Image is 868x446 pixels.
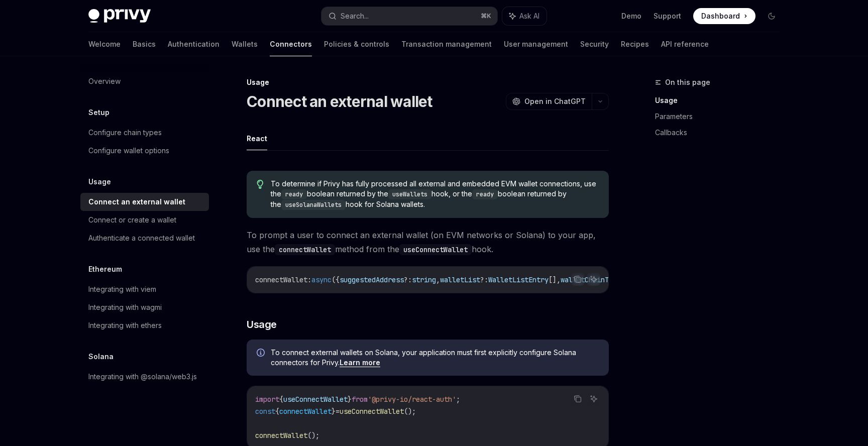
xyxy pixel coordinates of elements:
span: } [332,407,336,416]
svg: Info [257,349,267,359]
h5: Ethereum [88,263,122,275]
div: Integrating with viem [88,283,156,295]
span: connectWallet [255,431,307,440]
h5: Setup [88,106,110,119]
span: async [311,275,332,284]
a: Policies & controls [324,32,389,56]
span: ⌘ K [481,12,491,20]
button: Ask AI [587,392,600,405]
div: Search... [341,10,369,22]
button: Copy the contents from the code block [571,392,584,405]
span: useConnectWallet [340,407,404,416]
div: Integrating with @solana/web3.js [88,371,197,383]
div: Connect an external wallet [88,196,185,208]
span: useConnectWallet [283,395,348,404]
span: '@privy-io/react-auth' [368,395,456,404]
button: Ask AI [587,273,600,286]
a: Connect or create a wallet [80,211,209,229]
a: Demo [621,11,641,21]
span: walletChainType [561,275,621,284]
a: Welcome [88,32,121,56]
span: import [255,395,279,404]
code: useSolanaWallets [281,200,346,210]
a: Parameters [655,108,788,125]
span: } [348,395,352,404]
button: Copy the contents from the code block [571,273,584,286]
h5: Usage [88,176,111,188]
a: Connect an external wallet [80,193,209,211]
img: dark logo [88,9,151,23]
button: Search...⌘K [321,7,497,25]
span: from [352,395,368,404]
a: Security [580,32,609,56]
a: Integrating with viem [80,280,209,298]
a: Support [654,11,681,21]
code: useConnectWallet [399,244,472,255]
button: Open in ChatGPT [506,93,592,110]
a: Connectors [270,32,312,56]
a: Authenticate a connected wallet [80,229,209,247]
div: Integrating with wagmi [88,301,162,313]
code: ready [472,189,498,199]
span: string [412,275,436,284]
code: connectWallet [275,244,335,255]
code: ready [281,189,307,199]
h1: Connect an external wallet [247,92,432,110]
span: Open in ChatGPT [524,96,586,106]
a: Learn more [340,358,380,367]
span: const [255,407,275,416]
span: ({ [332,275,340,284]
a: Configure wallet options [80,142,209,160]
div: Authenticate a connected wallet [88,232,195,244]
div: Configure wallet options [88,145,169,157]
a: Configure chain types [80,124,209,142]
button: Toggle dark mode [764,8,780,24]
span: Ask AI [519,11,539,21]
a: Overview [80,72,209,90]
div: Configure chain types [88,127,162,139]
a: Basics [133,32,156,56]
a: Authentication [168,32,220,56]
span: WalletListEntry [488,275,549,284]
span: { [275,407,279,416]
span: connectWallet [255,275,307,284]
a: Callbacks [655,125,788,141]
div: Integrating with ethers [88,319,162,331]
a: Recipes [621,32,649,56]
span: To determine if Privy has fully processed all external and embedded EVM wallet connections, use t... [271,179,599,210]
div: Usage [247,77,609,87]
span: [], [549,275,561,284]
span: Usage [247,317,277,331]
span: ?: [480,275,488,284]
span: { [279,395,283,404]
span: connectWallet [279,407,332,416]
span: walletList [440,275,480,284]
a: Integrating with ethers [80,316,209,334]
span: To prompt a user to connect an external wallet (on EVM networks or Solana) to your app, use the m... [247,228,609,256]
a: API reference [661,32,709,56]
span: : [307,275,311,284]
span: On this page [665,76,710,88]
span: suggestedAddress [340,275,404,284]
a: Integrating with @solana/web3.js [80,368,209,386]
span: ; [456,395,460,404]
a: User management [504,32,568,56]
div: Overview [88,75,121,87]
span: To connect external wallets on Solana, your application must first explicitly configure Solana co... [271,348,599,368]
div: Connect or create a wallet [88,214,176,226]
span: , [436,275,440,284]
span: (); [307,431,319,440]
span: (); [404,407,416,416]
button: React [247,127,267,150]
a: Dashboard [693,8,755,24]
span: = [336,407,340,416]
button: Ask AI [502,7,547,25]
a: Transaction management [401,32,492,56]
svg: Tip [257,180,264,189]
a: Usage [655,92,788,108]
span: ?: [404,275,412,284]
span: Dashboard [701,11,740,21]
a: Wallets [232,32,258,56]
code: useWallets [388,189,431,199]
h5: Solana [88,351,114,363]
